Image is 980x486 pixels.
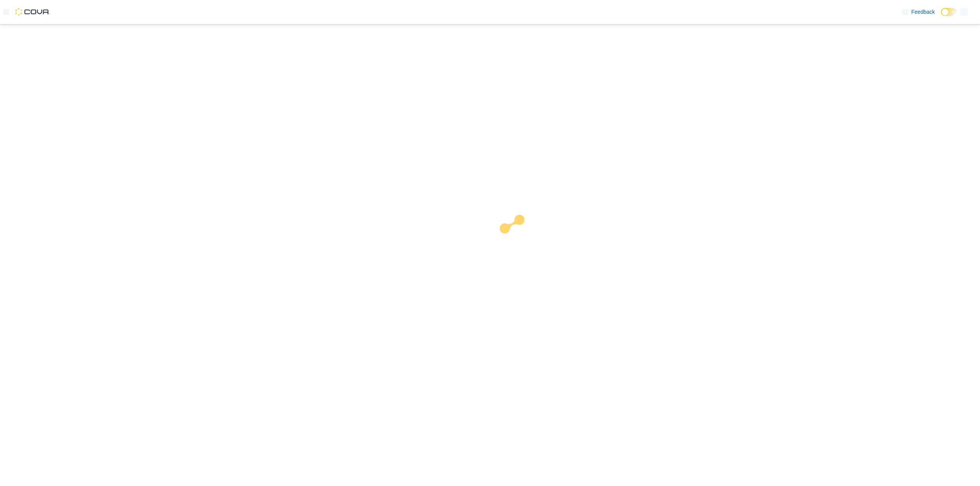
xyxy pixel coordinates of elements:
[15,8,50,16] img: Cova
[899,4,938,20] a: Feedback
[911,8,935,16] span: Feedback
[490,209,547,267] img: cova-loader
[941,8,957,16] input: Dark Mode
